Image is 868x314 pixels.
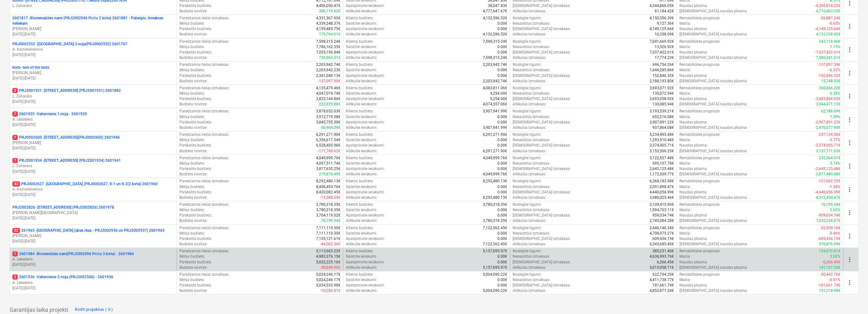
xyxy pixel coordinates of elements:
p: Apstiprinātie ienākumi : [346,26,385,32]
span: more_vert [846,92,853,100]
p: 2601984 - Blūmendāles nami(PRJ2002096 Prūšu 3 kārta) - 2601984 [12,251,134,257]
p: [DATE] - [DATE] [12,122,174,128]
p: Paredzamās tiešās izmaksas : [179,85,229,91]
p: Budžeta novirze : [179,125,207,130]
span: more_vert [846,46,853,53]
p: [DEMOGRAPHIC_DATA] naudas plūsma : [679,9,747,14]
div: 2601817 -Blūmenadāles nami (PRJ2002046 Prūšu 2 kārta) 2601881 - Pabeigts. Izmaksas neliekam.[PERS... [12,16,174,37]
p: Rentabilitātes prognoze : [679,39,720,44]
div: 72601935 -Valterciems 1.māja - 2601935A. Lebedevs[DATE]-[DATE] [12,111,174,128]
p: Apstiprinātie ienākumi : [346,143,385,148]
p: 696,754.26€ [652,62,674,67]
p: Pārskatīts budžets : [179,96,212,102]
p: 4,135,479.46€ [316,85,340,91]
p: [PERSON_NAME] [12,70,174,76]
p: 2601936 - Valterciems 2.māja (PRJ2002500) - 2601936 [12,274,113,280]
p: 4,132,596.52€ [483,16,507,21]
p: 62,186.69€ [821,109,840,114]
p: -4,149,125.66€ [815,26,840,32]
p: Rentabilitātes prognoze : [679,62,720,67]
p: 0.00€ [497,44,507,50]
p: PRJ2001931 - [STREET_ADDRESS] (PRJ2001931) 2601882 [12,88,121,93]
p: Atlikušie ienākumi : [346,78,377,84]
p: [DEMOGRAPHIC_DATA] naudas plūsma : [679,102,747,107]
div: 7PRJ2001934 -[STREET_ADDRESS] (PRJ2001934) 2601941L. Zaharāns[DATE]-[DATE] [12,158,174,174]
span: more_vert [846,22,853,30]
p: Nesaistītās izmaksas : [513,44,550,50]
span: more_vert [846,279,853,286]
div: 22261965 -[GEOGRAPHIC_DATA] (abas ēkas - PRJ2002936 un PRJ2002937) 2601965[PERSON_NAME][DATE]-[DATE] [12,228,174,244]
p: 4,047,074.74€ [316,91,340,96]
p: A. Lebedevs [12,280,174,286]
p: PRJ0002600 - [STREET_ADDRESS](PRJ0002600) 2601946 [12,135,120,140]
p: Marža : [679,21,690,26]
p: Rentabilitātes prognoze : [679,16,720,21]
p: [DATE] - [DATE] [12,239,174,244]
div: 12601984 -Blūmendāles nami(PRJ2002096 Prūšu 3 kārta) - 2601984A. Lebedevs[DATE]-[DATE] [12,251,174,267]
p: Budžeta novirze : [179,148,207,154]
span: more_vert [846,232,853,240]
p: -4,306,818.22€ [815,3,840,9]
p: Apstiprinātie ienākumi : [346,3,385,9]
p: 0.00€ [497,143,507,148]
p: 4,716,463.25€ [816,9,840,14]
p: 4,049,999.76€ [483,155,507,161]
p: Budžeta novirze : [179,9,207,14]
p: Pārskatīts budžets : [179,143,212,148]
p: [DATE] - [DATE] [12,99,174,104]
p: Marža : [679,67,690,73]
p: Atlikušie ienākumi : [346,55,377,60]
p: [DEMOGRAPHIC_DATA] naudas plūsma : [679,148,747,154]
p: Apstiprinātie ienākumi : [346,96,385,102]
p: Pārskatīts budžets : [179,120,212,125]
p: Noslēgtie līgumi : [513,16,541,21]
p: Apstiprinātie ienākumi : [346,50,385,55]
p: kods - test of the tests [12,65,49,70]
p: PRJ2002826 - [STREET_ADDRESS] (PRJ2002826) 2601978 [12,205,114,210]
p: [DEMOGRAPHIC_DATA] izmaksas : [513,26,571,32]
p: 3,823,144.86€ [316,96,340,102]
p: 38,047.83€ [488,3,507,9]
p: 7,037,422.61€ [649,50,674,55]
p: 4,150,356.39€ [649,16,674,21]
p: Atlikušās izmaksas : [513,102,546,107]
p: PRJ2001934 - [STREET_ADDRESS] (PRJ2001934) 2601941 [12,158,121,163]
p: Mērķa budžets : [179,91,205,96]
span: 2 [12,274,18,279]
p: 7,598,315.24€ [483,39,507,44]
p: -3.77% [829,137,840,143]
p: [DEMOGRAPHIC_DATA] izmaksas : [513,3,571,9]
span: 1 [12,135,18,140]
p: 3,907,941.99€ [483,125,507,130]
p: [DEMOGRAPHIC_DATA] naudas plūsma : [679,55,747,60]
p: 179,764.61€ [319,32,340,37]
p: 3,137,771.65€ [816,148,840,154]
span: 1 [12,251,18,256]
p: 3,693,058.92€ [649,96,674,102]
p: Saistītie ienākumi : [346,91,377,96]
p: A. Lebedevs [12,257,174,262]
p: Noslēgtie līgumi : [513,109,541,114]
p: 6,291,271.90€ [316,132,340,137]
p: [PERSON_NAME] [12,26,174,32]
p: Atlikušās izmaksas : [513,125,546,130]
div: PRJ0002552 -[GEOGRAPHIC_DATA] 3.māja(PRJ0002552) 2601767A. Kamerdinerovs[DATE]-[DATE] [12,41,174,58]
p: 15,748.93€ [821,78,840,84]
p: 1,293,910.48€ [649,137,674,143]
p: 1.59% [830,114,840,120]
p: [PERSON_NAME][GEOGRAPHIC_DATA] [12,210,174,216]
p: [DEMOGRAPHIC_DATA] naudas plūsma : [679,78,747,84]
p: [DATE] - [DATE] [12,192,174,198]
div: 22601936 -Valterciems 2.māja (PRJ2002500) - 2601936A. Lebedevs[DATE]-[DATE] [12,274,174,291]
p: [DEMOGRAPHIC_DATA] naudas plūsma : [679,125,747,130]
p: 4,406,050.47€ [316,3,340,9]
p: 7,786,162.35€ [316,44,340,50]
p: 260,666.20€ [819,85,840,91]
p: Klienta budžets : [346,16,373,21]
p: [DATE] - [DATE] [12,146,174,151]
p: 543,118.40€ [819,39,840,44]
p: 2,341,040.13€ [316,73,340,78]
p: -171,788.62€ [318,148,340,154]
p: Paredzamās tiešās izmaksas : [179,16,229,21]
p: Nesaistītās izmaksas : [513,91,550,96]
